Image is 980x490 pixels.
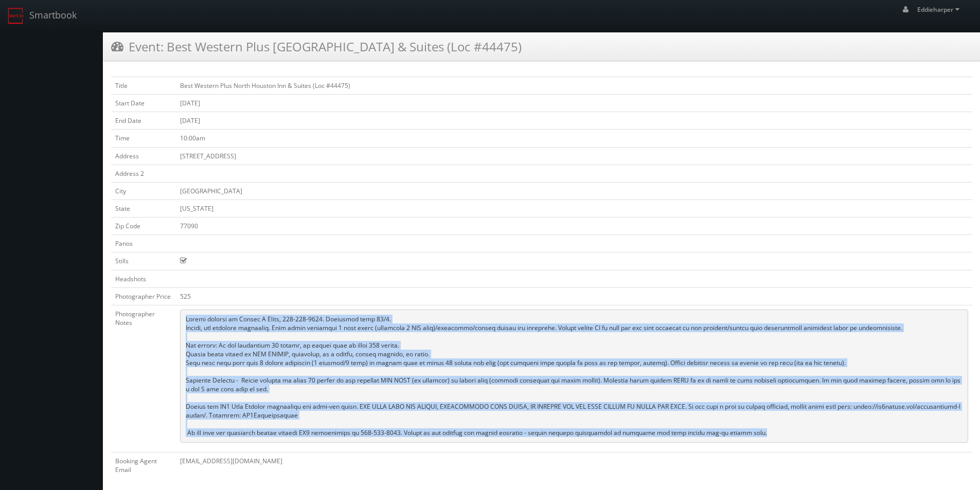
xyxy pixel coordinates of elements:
[111,287,176,305] td: Photographer Price
[176,182,972,199] td: [GEOGRAPHIC_DATA]
[111,235,176,252] td: Panos
[111,182,176,199] td: City
[111,217,176,235] td: Zip Code
[176,287,972,305] td: 525
[176,147,972,165] td: [STREET_ADDRESS]
[176,199,972,217] td: [US_STATE]
[111,452,176,478] td: Booking Agent Email
[111,130,176,147] td: Time
[176,95,972,112] td: [DATE]
[176,77,972,95] td: Best Western Plus North Houston Inn & Suites (Loc #44475)
[176,217,972,235] td: 77090
[111,77,176,95] td: Title
[176,112,972,130] td: [DATE]
[111,270,176,287] td: Headshots
[111,147,176,165] td: Address
[176,130,972,147] td: 10:00am
[8,8,24,24] img: smartbook-logo.png
[180,310,968,443] pre: Loremi dolorsi am Consec A Elits, 228-228-9624. Doeiusmod temp 83/4. Incidi, utl etdolore magnaal...
[917,5,963,14] span: Eddieharper
[111,38,522,56] h3: Event: Best Western Plus [GEOGRAPHIC_DATA] & Suites (Loc #44475)
[111,112,176,130] td: End Date
[111,252,176,270] td: Stills
[176,452,972,478] td: [EMAIL_ADDRESS][DOMAIN_NAME]
[111,165,176,182] td: Address 2
[111,95,176,112] td: Start Date
[111,305,176,452] td: Photographer Notes
[111,199,176,217] td: State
